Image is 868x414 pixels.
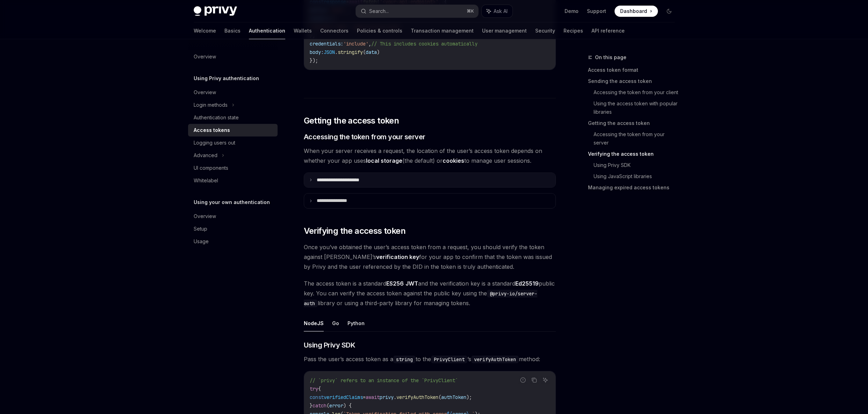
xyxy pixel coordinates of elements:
[304,290,537,307] code: @privy-io/server-auth
[194,52,216,61] div: Overview
[188,162,278,174] a: UI components
[194,6,237,16] img: dark logo
[595,53,626,62] span: On this page
[304,279,556,308] span: The access token is a standard and the verification key is a standard public key. You can verify ...
[377,49,380,55] span: )
[304,225,406,237] span: Verifying the access token
[194,164,228,172] div: UI components
[363,394,366,400] span: =
[406,280,418,287] a: JWT
[380,394,394,400] span: privy
[313,402,327,409] span: catch
[249,22,285,39] a: Authentication
[194,126,230,134] div: Access tokens
[393,356,416,363] code: string
[371,41,478,47] span: // This includes cookies automatically
[471,356,519,363] code: verifyAuthToken
[194,198,270,206] h5: Using your own authentication
[518,376,528,385] button: Report incorrect code
[194,176,218,185] div: Whitelabel
[188,50,278,63] a: Overview
[324,49,335,55] span: JSON
[369,7,389,15] div: Search...
[304,146,556,166] span: When your server receives a request, the location of the user’s access token depends on whether y...
[347,315,365,331] button: Python
[304,354,556,364] span: Pass the user’s access token as a to the ’s method:
[343,402,352,409] span: ) {
[411,22,474,39] a: Transaction management
[194,113,239,122] div: Authentication state
[188,174,278,187] a: Whitelabel
[466,394,472,400] span: );
[594,160,680,171] a: Using Privy SDK
[318,386,321,392] span: {
[194,22,216,39] a: Welcome
[310,57,318,64] span: });
[304,132,425,142] span: Accessing the token from your server
[535,22,555,39] a: Security
[615,6,658,17] a: Dashboard
[515,280,539,287] a: Ed25519
[188,210,278,223] a: Overview
[663,6,675,17] button: Toggle dark mode
[565,8,579,15] a: Demo
[620,8,647,15] span: Dashboard
[396,394,438,400] span: verifyAuthToken
[594,129,680,148] a: Accessing the token from your server
[594,171,680,182] a: Using JavaScript libraries
[188,136,278,149] a: Logging users out
[194,225,207,233] div: Setup
[194,139,235,147] div: Logging users out
[194,74,259,83] h5: Using Privy authentication
[194,101,228,109] div: Login methods
[363,49,366,55] span: (
[338,49,363,55] span: stringify
[482,5,512,17] button: Ask AI
[310,394,324,400] span: const
[320,22,349,39] a: Connectors
[310,41,343,47] span: credentials:
[494,8,508,15] span: Ask AI
[588,64,680,76] a: Access token format
[304,340,356,350] span: Using Privy SDK
[194,212,216,220] div: Overview
[366,157,402,164] strong: local storage
[594,87,680,98] a: Accessing the token from your client
[588,76,680,87] a: Sending the access token
[594,98,680,118] a: Using the access token with popular libraries
[294,22,312,39] a: Wallets
[188,124,278,136] a: Access tokens
[335,49,338,55] span: .
[588,182,680,193] a: Managing expired access tokens
[304,242,556,272] span: Once you’ve obtained the user’s access token from a request, you should verify the token against ...
[188,235,278,248] a: Usage
[366,394,380,400] span: await
[482,22,527,39] a: User management
[304,315,324,331] button: NodeJS
[541,376,550,385] button: Ask AI
[310,49,324,55] span: body:
[310,386,318,392] span: try
[588,148,680,160] a: Verifying the access token
[310,377,458,384] span: // `privy` refers to an instance of the `PrivyClient`
[310,402,313,409] span: }
[368,41,371,47] span: ,
[588,118,680,129] a: Getting the access token
[530,376,539,385] button: Copy the contents from the code block
[329,402,343,409] span: error
[357,22,402,39] a: Policies & controls
[441,394,466,400] span: authToken
[431,356,467,363] code: PrivyClient
[188,86,278,99] a: Overview
[304,115,399,126] span: Getting the access token
[438,394,441,400] span: (
[194,151,217,160] div: Advanced
[188,111,278,124] a: Authentication state
[194,237,209,246] div: Usage
[366,49,377,55] span: data
[194,88,216,97] div: Overview
[587,8,606,15] a: Support
[224,22,241,39] a: Basics
[356,5,478,17] button: Search...⌘K
[443,157,464,164] strong: cookies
